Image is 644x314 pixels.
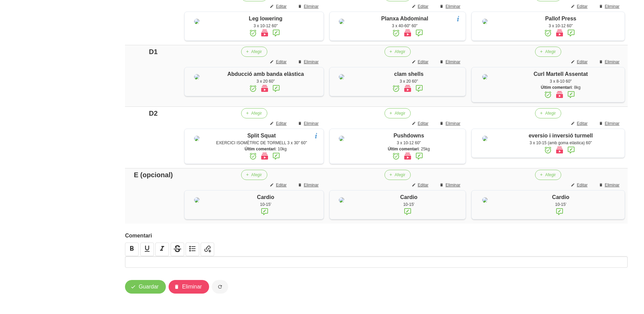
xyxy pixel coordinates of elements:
[418,3,428,10] span: Editar
[294,57,324,67] button: Eliminar
[249,16,283,21] span: Leg lowering
[251,110,262,116] span: Afegir
[128,170,179,180] div: E (opcional)
[500,23,621,29] div: 3 x 10-12 60"
[445,59,460,65] span: Eliminar
[567,57,593,67] button: Editar
[125,232,628,240] label: Comentari
[247,133,276,138] span: Split Squat
[595,57,625,67] button: Eliminar
[482,19,488,24] img: 8ea60705-12ae-42e8-83e1-4ba62b1261d5%2Factivities%2F93944-palof-press-jpg.jpg
[567,1,593,12] button: Editar
[577,120,587,127] span: Editar
[245,147,276,151] strong: Últim comentari
[211,146,320,152] div: : 10kg
[541,85,572,90] strong: Últim comentari
[294,180,324,190] button: Eliminar
[388,147,419,151] strong: Últim comentari
[394,133,424,138] span: Pushdowns
[266,57,292,67] button: Editar
[304,59,318,65] span: Eliminar
[266,118,292,129] button: Editar
[257,194,274,200] span: Cardio
[408,118,434,129] button: Editar
[445,182,460,188] span: Eliminar
[125,280,166,294] button: Guardar
[276,182,286,188] span: Editar
[535,108,561,118] button: Afegir
[128,47,179,57] div: D1
[445,120,460,127] span: Eliminar
[418,182,428,188] span: Editar
[500,84,621,90] div: : 8kg
[535,170,561,180] button: Afegir
[567,118,593,129] button: Editar
[482,74,488,80] img: 8ea60705-12ae-42e8-83e1-4ba62b1261d5%2Factivities%2F45028-curl-martell-assentat-jpg.jpg
[535,47,561,57] button: Afegir
[435,180,466,190] button: Eliminar
[408,57,434,67] button: Editar
[139,283,159,291] span: Guardar
[194,197,200,203] img: 8ea60705-12ae-42e8-83e1-4ba62b1261d5%2Factivities%2F97326-cardio-jpg.jpg
[241,108,267,118] button: Afegir
[500,78,621,84] div: 3 x 8-10 60"
[605,120,619,127] span: Eliminar
[339,74,344,80] img: 8ea60705-12ae-42e8-83e1-4ba62b1261d5%2Factivities%2Fclam%20shell.jpg
[241,170,267,180] button: Afegir
[500,201,621,208] div: 10-15'
[211,78,320,84] div: 3 x 20 60"
[211,140,320,146] div: EXERCICI ISOMÈTRIC DE TORMELL 3 x 30" 60"
[211,201,320,208] div: 10-15'
[227,71,304,77] span: Abducció amb banda elàstica
[194,74,200,80] img: 8ea60705-12ae-42e8-83e1-4ba62b1261d5%2Factivities%2Fabducci%C3%B3%20banda.jpg
[381,16,428,21] span: Planxa Abdominal
[577,3,587,10] span: Editar
[356,140,462,146] div: 3 x 10-12 60"
[356,23,462,29] div: 3 x 40-60" 60"
[276,120,286,127] span: Editar
[251,172,262,178] span: Afegir
[339,197,344,203] img: 8ea60705-12ae-42e8-83e1-4ba62b1261d5%2Factivities%2F97326-cardio-jpg.jpg
[567,180,593,190] button: Editar
[304,3,318,10] span: Eliminar
[400,194,418,200] span: Cardio
[395,172,405,178] span: Afegir
[304,120,318,127] span: Eliminar
[408,180,434,190] button: Editar
[394,71,423,77] span: clam shells
[241,47,267,57] button: Afegir
[500,140,621,146] div: 3 x 10-15 (amb goma elàstica) 60"
[128,108,179,118] div: D2
[418,59,428,65] span: Editar
[577,182,587,188] span: Editar
[339,19,344,24] img: 8ea60705-12ae-42e8-83e1-4ba62b1261d5%2Factivities%2F4417-planxa-abdominal-jpg.jpg
[194,19,200,24] img: 8ea60705-12ae-42e8-83e1-4ba62b1261d5%2Factivities%2Fleg%20lowering.jpg
[482,136,488,141] img: 8ea60705-12ae-42e8-83e1-4ba62b1261d5%2Factivities%2Feversi%C3%B3%20turmell.jpg
[276,3,286,10] span: Editar
[435,57,466,67] button: Eliminar
[534,71,588,77] span: Curl Martell Assentat
[605,3,619,10] span: Eliminar
[435,118,466,129] button: Eliminar
[276,59,286,65] span: Editar
[339,136,344,141] img: 8ea60705-12ae-42e8-83e1-4ba62b1261d5%2Factivities%2F93557-pushdowns-png.png
[294,118,324,129] button: Eliminar
[211,23,320,29] div: 3 x 10-12 60"
[445,3,460,10] span: Eliminar
[266,1,292,12] button: Editar
[595,180,625,190] button: Eliminar
[529,133,593,138] span: eversio i inversió turmell
[194,136,200,141] img: 8ea60705-12ae-42e8-83e1-4ba62b1261d5%2Factivities%2F86438-split-squat-jpg.jpg
[356,146,462,152] div: : 25kg
[545,172,556,178] span: Afegir
[384,108,411,118] button: Afegir
[408,1,434,12] button: Editar
[605,59,619,65] span: Eliminar
[395,110,405,116] span: Afegir
[251,49,262,55] span: Afegir
[384,47,411,57] button: Afegir
[356,78,462,84] div: 3 x 20 60"
[605,182,619,188] span: Eliminar
[595,1,625,12] button: Eliminar
[545,49,556,55] span: Afegir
